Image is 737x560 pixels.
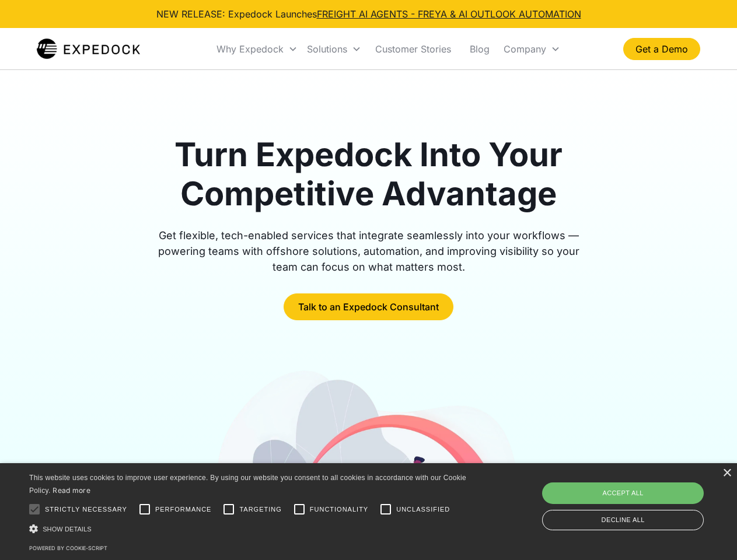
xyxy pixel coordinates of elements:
[302,29,366,69] div: Solutions
[212,29,302,69] div: Why Expedock
[29,523,470,535] div: Show details
[307,43,347,55] div: Solutions
[504,43,546,55] div: Company
[53,486,90,495] a: Read more
[396,505,450,514] span: Unclassified
[29,545,107,551] a: Powered by cookie-script
[284,293,453,320] a: Talk to an Expedock Consultant
[37,37,140,61] a: home
[156,7,581,21] div: NEW RELEASE: Expedock Launches
[543,434,737,560] iframe: Chat Widget
[29,474,466,495] span: This website uses cookies to improve user experience. By using our website you consent to all coo...
[43,526,92,533] span: Show details
[317,8,581,20] a: FREIGHT AI AGENTS - FREYA & AI OUTLOOK AUTOMATION
[45,505,127,514] span: Strictly necessary
[310,505,368,514] span: Functionality
[37,37,140,61] img: Expedock Logo
[239,505,281,514] span: Targeting
[623,38,700,60] a: Get a Demo
[145,228,593,275] div: Get flexible, tech-enabled services that integrate seamlessly into your workflows — powering team...
[499,29,565,69] div: Company
[460,29,499,69] a: Blog
[366,29,460,69] a: Customer Stories
[155,505,212,514] span: Performance
[216,43,284,55] div: Why Expedock
[145,135,593,213] h1: Turn Expedock Into Your Competitive Advantage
